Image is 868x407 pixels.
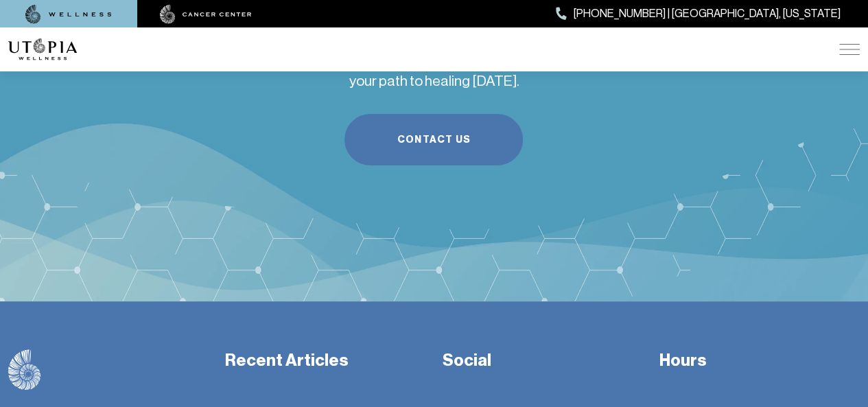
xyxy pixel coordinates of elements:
a: Contact Us [344,114,523,165]
h3: Social [443,349,643,372]
img: logo [8,38,77,60]
span: [PHONE_NUMBER] | [GEOGRAPHIC_DATA], [US_STATE] [574,5,841,23]
img: icon-hamburger [839,44,860,55]
a: [PHONE_NUMBER] | [GEOGRAPHIC_DATA], [US_STATE] [556,5,841,23]
img: wellness [25,5,112,24]
h3: Recent Articles [225,349,425,372]
img: logo [8,349,41,391]
h3: Hours [659,349,860,372]
img: cancer center [160,5,252,24]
